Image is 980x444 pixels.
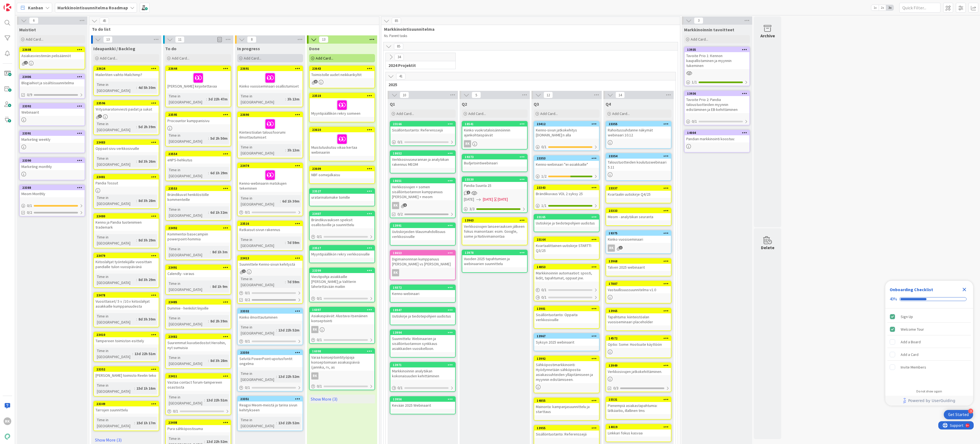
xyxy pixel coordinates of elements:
div: 23485 [166,300,231,305]
div: Archive [760,32,775,39]
div: Add a Board is incomplete. [887,336,971,348]
div: 0/1 [310,383,374,390]
div: Add a Board [901,339,921,345]
div: 23492 [166,226,231,231]
div: 14572 [606,336,671,341]
div: 13981Sisällöntuotanto: Oppaita verkkosivuille [534,306,599,323]
div: 19375 [606,231,671,236]
div: 18653 [390,251,455,255]
span: 8 [247,36,256,43]
div: Kiinko vuosiseminaari osallistumiset [238,71,303,90]
div: 17887Vastuullisuussuunnitelma v1.0 [606,281,671,293]
span: Markkinointisuunnitelma [384,26,673,32]
div: 23491Calendly- varaus [166,265,231,277]
div: 23410Tampereen toimiston esittely [94,332,159,344]
div: Checklist items [885,308,973,386]
div: 13991Uutiskirjeiden tilausmahdollisuus verkkosivuille [390,223,455,240]
span: Add Card... [316,56,333,61]
div: 40% [890,297,897,302]
span: Ideapankki / Backlog [93,46,135,51]
div: 3/3 [462,206,527,212]
div: 16098 [310,349,374,354]
div: 13949 [606,363,671,368]
div: 13965Tapahtuma: kiinteistöalan vuosiseminaari placeholder [606,308,671,325]
div: 23392Webinaarit [20,104,85,116]
div: 14855Mainonta: kampanjasuunnittelu ja starttaus [534,398,599,415]
span: 85 [394,43,403,50]
span: 0/9 [27,92,32,98]
div: 23407Brändikuvauksen speksit osallistuville ja suunnittelu [310,211,374,228]
input: Quick Filter... [899,3,940,13]
div: 23333Meom - analytiikan seuranta [606,208,671,220]
div: 23406 [22,75,85,79]
div: Welcome Tour is complete. [887,323,971,335]
span: In progress [237,46,260,51]
span: Support [12,1,25,7]
a: Show More (3) [309,395,375,403]
div: 23596 [96,101,159,105]
div: 23595 [166,112,231,117]
div: 15531Pienempiä asiakastapahtumia: lätkäaitio, illallinen tms [606,397,671,414]
div: 13936 [687,92,749,95]
div: 19372 [390,285,455,290]
div: RK [390,202,455,209]
span: Add Card... [691,37,708,42]
div: 23406 [20,74,85,79]
div: 18541Kiinko vuokrataloisännöinnin ajankohtaispäivät [462,122,527,139]
div: 23491 [166,265,231,270]
div: 23517 [310,246,374,251]
div: 18652 [390,151,455,156]
a: Powered by UserGuiding [888,396,970,406]
span: To do [165,46,177,51]
div: 23392 [20,104,85,109]
div: 23643 [312,67,374,71]
span: 14 [615,92,625,98]
img: Visit kanbanzone.com [4,4,11,11]
div: 23399 [310,268,374,273]
span: Markkinoinnin tavoitteet [684,27,734,32]
div: Onboarding Checklist [890,286,933,293]
div: 0/1 [534,286,599,293]
span: 12 [544,92,553,98]
div: 13992Sähköpostimarkkinointi: Hyödynnetään sähköpostia asiakassuhteiden ylläpitämiseen ja myynnin ... [534,356,599,383]
div: 23355 [606,122,671,127]
div: 23388 [20,185,85,190]
div: Open Get Started checklist, remaining modules: 3 [944,410,973,419]
div: 16097 [310,307,374,312]
div: 13949Verkkosivujen jatkokehittäminen. [606,363,671,375]
div: Welcome Tour [901,326,924,333]
div: 23478Vuosittaiset/ 5 v /10.v kiitoslahjat asiakkaille kumppanuudesta [94,293,159,310]
div: 13971 [390,362,455,367]
div: 13963 [462,218,527,223]
div: 23483 [94,140,159,145]
div: 23479 [94,253,159,258]
div: 23608 [22,48,85,52]
div: Invite Members is incomplete. [887,361,971,373]
div: 23481Pandia Tossut [94,175,159,187]
div: 0/1 [238,290,303,296]
div: 0/1 [238,384,303,391]
div: 23485Dummie - henkilöt linjoille [166,300,231,312]
div: 23624 [94,66,159,71]
div: Toimistolle uudet neikkarikyltit [310,71,374,78]
div: 23527uratarinalomake tomille [310,189,374,201]
div: 23553Brändikuvat henkilöstölle kommenteille [166,186,231,203]
div: 23644[PERSON_NAME] kirjoitettavaa [166,66,231,90]
div: 23337Kvartaalin uutiskirje Q4/25 [606,186,671,198]
span: 10 [400,92,409,98]
div: 23408 [166,420,231,425]
div: 23595Procountor kumppanisivu [166,112,231,124]
div: 23354Taloustuotteiden koulutuswebinaari 5.11 [606,154,671,171]
div: 23411 [166,374,231,379]
div: 18652Verkkosivuseurannan ja analytiikan rakennus MEOM [390,151,455,168]
div: 3h 13m [286,96,301,102]
div: 0/1 [166,408,231,415]
span: : [206,96,207,102]
div: 23388Meom Monthly [20,185,85,197]
span: 34 [394,54,404,60]
div: 0/1 [310,233,374,240]
div: 23474Kenno-webinaarin matskujen tekeminen [238,163,303,192]
div: Sign Up is complete. [887,311,971,323]
div: 23624Mailerliten vaihto Mailchimp? [94,66,159,78]
div: Sign Up [901,313,913,320]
